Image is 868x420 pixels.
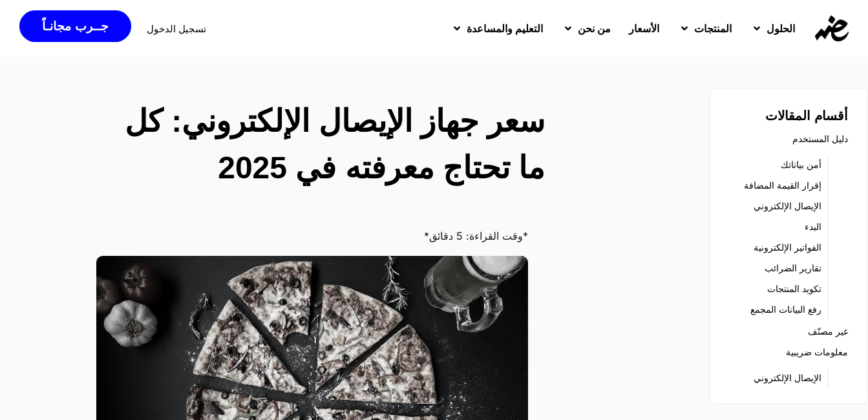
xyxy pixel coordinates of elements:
[96,227,528,244] p: *وقت القراءة: 5 دقائق*
[767,21,795,36] span: الحلول
[441,12,552,45] a: التعليم والمساعدة
[620,12,668,45] a: الأسعار
[552,12,620,45] a: من نحن
[467,21,543,36] span: التعليم والمساعدة
[781,156,821,174] a: أمن بياناتك
[754,238,821,257] a: الفواتير الإلكترونية
[754,369,821,387] a: الإيصال الإلكتروني
[815,16,849,41] img: eDariba
[765,109,848,123] strong: أقسام المقالات
[42,20,108,32] span: جــرب مجانـاً
[629,21,659,36] span: الأسعار
[805,218,821,236] a: البدء
[786,343,848,361] a: معلومات ضريبية
[112,98,545,191] h2: سعر جهاز الإيصال الإلكتروني: كل ما تحتاج معرفته في 2025
[147,24,206,34] a: تسجيل الدخول
[765,259,821,277] a: تقارير الضرائب
[744,176,821,194] a: إقرار القيمة المضافة
[694,21,732,36] span: المنتجات
[792,130,848,148] a: دليل المستخدم
[808,322,848,341] a: غير مصنّف
[668,12,741,45] a: المنتجات
[741,12,804,45] a: الحلول
[767,280,821,298] a: تكويد المنتجات
[19,10,131,42] a: جــرب مجانـاً
[754,197,821,215] a: الإيصال الإلكتروني
[750,300,821,319] a: رفع البيانات المجمع
[578,21,611,36] span: من نحن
